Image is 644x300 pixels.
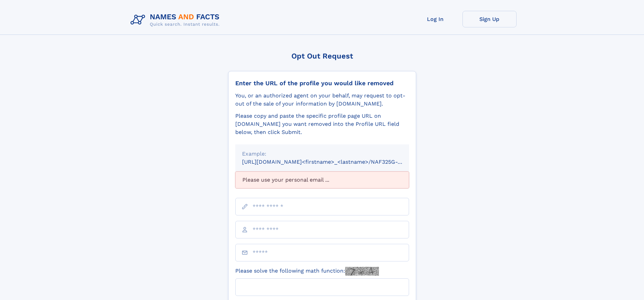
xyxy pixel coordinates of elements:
div: Please copy and paste the specific profile page URL on [DOMAIN_NAME] you want removed into the Pr... [235,112,409,136]
div: Please use your personal email ... [235,171,409,188]
div: Enter the URL of the profile you would like removed [235,79,409,87]
label: Please solve the following math function: [235,267,379,276]
img: Logo Names and Facts [128,11,225,29]
a: Log In [408,11,462,27]
div: You, or an authorized agent on your behalf, may request to opt-out of the sale of your informatio... [235,92,409,108]
a: Sign Up [462,11,517,27]
small: [URL][DOMAIN_NAME]<firstname>_<lastname>/NAF325G-xxxxxxxx [242,159,422,165]
div: Example: [242,150,402,158]
div: Opt Out Request [228,52,416,60]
